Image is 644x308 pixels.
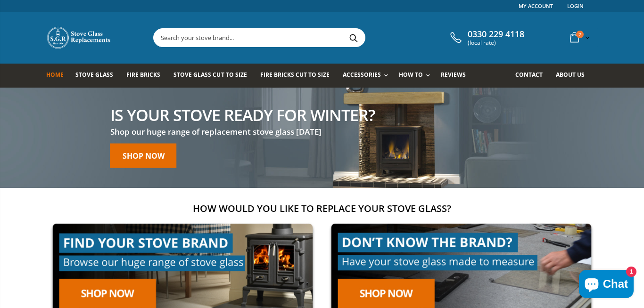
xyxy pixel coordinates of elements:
[399,71,423,79] span: How To
[468,29,524,40] span: 0330 229 4118
[46,202,598,215] h2: How would you like to replace your stove glass?
[441,71,466,79] span: Reviews
[126,71,160,79] span: Fire Bricks
[343,64,393,88] a: Accessories
[515,71,543,79] span: Contact
[46,71,64,79] span: Home
[468,40,524,46] span: (local rate)
[556,64,592,88] a: About us
[441,64,473,88] a: Reviews
[126,64,167,88] a: Fire Bricks
[343,29,364,47] button: Search
[399,64,435,88] a: How To
[110,126,375,137] h3: Shop our huge range of replacement stove glass [DATE]
[343,71,381,79] span: Accessories
[448,29,524,46] a: 0330 229 4118 (local rate)
[173,71,247,79] span: Stove Glass Cut To Size
[46,64,71,88] a: Home
[110,106,375,122] h2: Is your stove ready for winter?
[556,71,585,79] span: About us
[46,26,112,49] img: Stove Glass Replacement
[75,71,113,79] span: Stove Glass
[576,270,636,300] inbox-online-store-chat: Shopify online store chat
[173,64,254,88] a: Stove Glass Cut To Size
[260,71,330,79] span: Fire Bricks Cut To Size
[75,64,120,88] a: Stove Glass
[154,29,471,47] input: Search your stove brand...
[576,31,584,38] span: 2
[566,28,592,47] a: 2
[515,64,550,88] a: Contact
[260,64,337,88] a: Fire Bricks Cut To Size
[110,143,177,168] a: Shop now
